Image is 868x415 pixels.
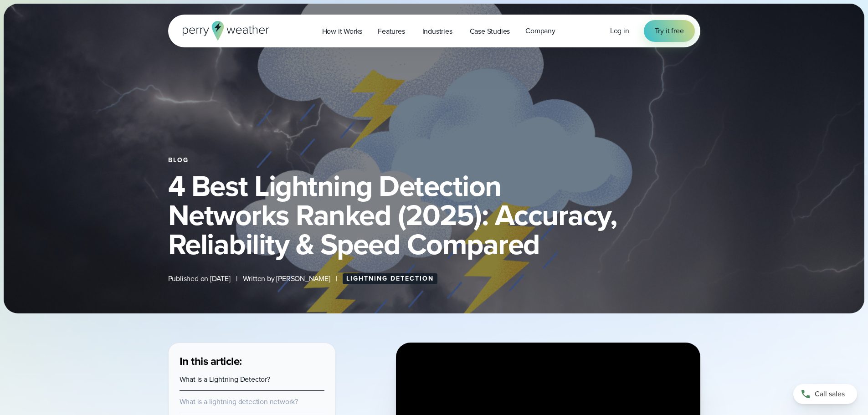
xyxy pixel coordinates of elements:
a: Call sales [793,384,857,404]
span: Written by [PERSON_NAME] [243,273,330,284]
a: Lightning Detection [343,273,437,284]
span: | [336,273,337,284]
h3: In this article: [180,354,324,369]
a: How it Works [314,22,370,41]
span: Company [525,26,555,36]
a: Log in [610,26,629,36]
a: Try it free [644,20,695,42]
span: Case Studies [470,26,510,37]
span: Features [378,26,405,37]
div: Blog [168,157,700,164]
a: What is a Lightning Detector? [180,374,270,384]
span: Published on [DATE] [168,273,231,284]
span: | [236,273,237,284]
span: Try it free [655,26,684,36]
a: Case Studies [462,22,518,41]
h1: 4 Best Lightning Detection Networks Ranked (2025): Accuracy, Reliability & Speed Compared [168,171,700,259]
a: What is a lightning detection network? [180,396,298,407]
span: Industries [422,26,452,37]
span: Call sales [815,389,845,400]
span: How it Works [322,26,363,37]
